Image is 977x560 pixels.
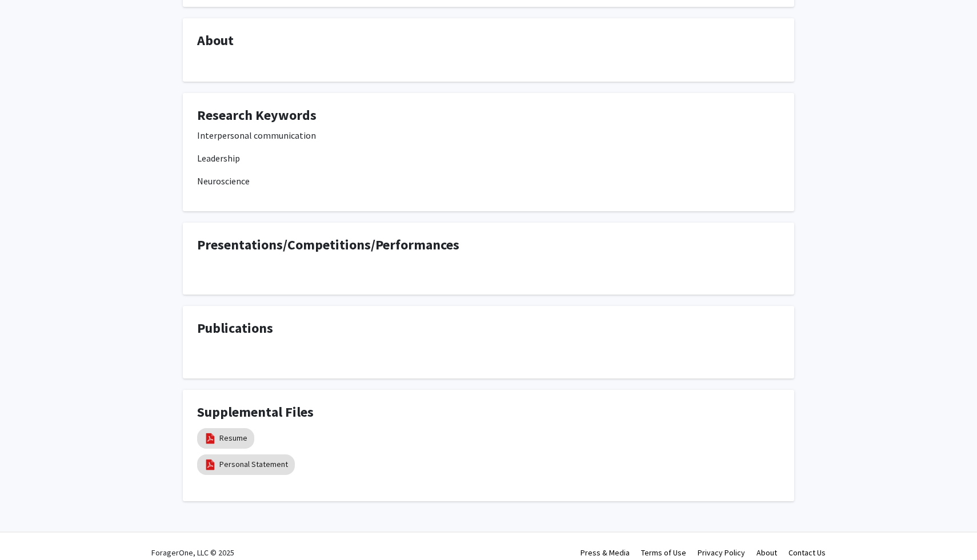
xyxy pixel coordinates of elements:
h4: Research Keywords [197,107,780,124]
img: pdf_icon.png [204,432,217,445]
p: Neuroscience [197,174,780,188]
p: Interpersonal communication [197,128,780,142]
h4: Supplemental Files [197,404,780,421]
h4: Presentations/Competitions/Performances [197,237,780,253]
a: Terms of Use [641,547,686,558]
h4: Publications [197,320,780,337]
iframe: Chat [9,509,49,551]
a: Privacy Policy [698,547,745,558]
h4: About [197,33,780,49]
a: Personal Statement [219,458,288,470]
a: About [756,547,777,558]
a: Press & Media [580,547,630,558]
a: Contact Us [788,547,826,558]
a: Resume [219,432,247,444]
img: pdf_icon.png [204,458,217,471]
p: Leadership [197,151,780,165]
